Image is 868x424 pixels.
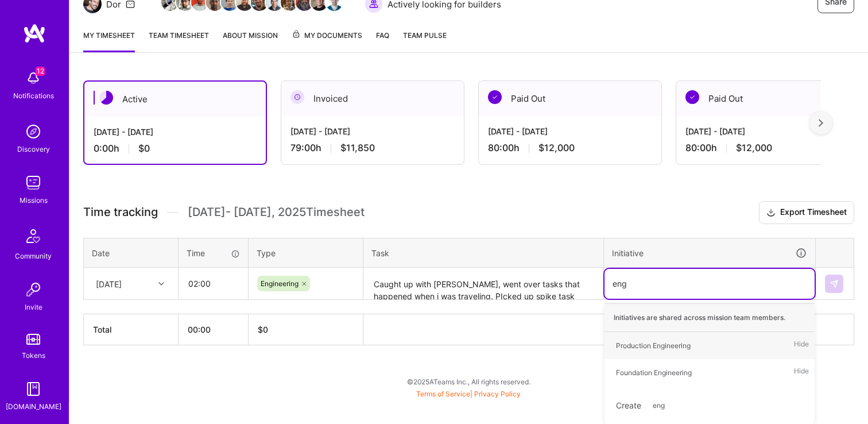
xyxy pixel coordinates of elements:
[15,250,52,262] div: Community
[20,194,48,206] div: Missions
[281,81,464,116] div: Invoiced
[26,334,40,345] img: tokens
[84,82,266,117] div: Active
[376,29,389,52] a: FAQ
[22,171,45,194] img: teamwork
[403,29,447,52] a: Team Pulse
[616,367,692,379] div: Foundation Engineering
[84,238,179,268] th: Date
[179,268,247,299] input: HH:MM
[94,126,257,138] div: [DATE] - [DATE]
[610,392,809,419] div: Create
[6,400,61,413] div: [DOMAIN_NAME]
[416,390,470,398] a: Terms of Service
[819,119,823,127] img: right
[538,142,575,154] span: $12,000
[685,125,850,137] div: [DATE] - [DATE]
[647,398,671,413] span: eng
[612,246,807,260] div: Initiative
[292,29,362,52] a: My Documents
[488,90,502,104] img: Paid Out
[261,279,299,288] span: Engineering
[83,29,135,52] a: My timesheet
[736,142,772,154] span: $12,000
[94,142,257,155] div: 0:00 h
[13,90,54,102] div: Notifications
[96,277,122,290] div: [DATE]
[676,81,859,116] div: Paid Out
[290,125,455,137] div: [DATE] - [DATE]
[340,142,375,154] span: $11,850
[604,303,815,332] div: Initiatives are shared across mission team members.
[22,120,45,143] img: discovery
[188,205,365,219] span: [DATE] - [DATE] , 2025 Timesheet
[363,238,604,268] th: Task
[223,29,278,52] a: About Mission
[794,365,809,380] span: Hide
[292,29,362,42] span: My Documents
[179,314,249,345] th: 00:00
[22,67,45,90] img: bell
[403,31,447,40] span: Team Pulse
[158,281,164,287] i: icon Chevron
[365,269,602,299] textarea: Caught up with [PERSON_NAME], went over tasks that happened when i was traveling. PIcked up spike...
[20,222,47,250] img: Community
[99,91,113,105] img: Active
[187,247,240,259] div: Time
[36,67,45,76] span: 12
[794,338,809,353] span: Hide
[17,143,50,155] div: Discovery
[766,207,776,219] i: icon Download
[149,29,209,52] a: Team timesheet
[22,377,45,400] img: guide book
[759,201,854,224] button: Export Timesheet
[25,301,42,313] div: Invite
[416,390,521,398] span: |
[258,325,268,334] span: $ 0
[479,81,661,116] div: Paid Out
[83,205,158,219] span: Time tracking
[830,279,839,288] img: Submit
[685,142,850,154] div: 80:00 h
[290,142,455,154] div: 79:00 h
[290,90,304,104] img: Invoiced
[84,314,179,345] th: Total
[22,278,45,301] img: Invite
[23,23,46,44] img: logo
[69,367,868,396] div: © 2025 ATeams Inc., All rights reserved.
[616,340,691,352] div: Production Engineering
[685,90,699,104] img: Paid Out
[488,142,652,154] div: 80:00 h
[138,142,150,155] span: $0
[249,238,363,268] th: Type
[22,349,45,361] div: Tokens
[488,125,652,137] div: [DATE] - [DATE]
[474,390,521,398] a: Privacy Policy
